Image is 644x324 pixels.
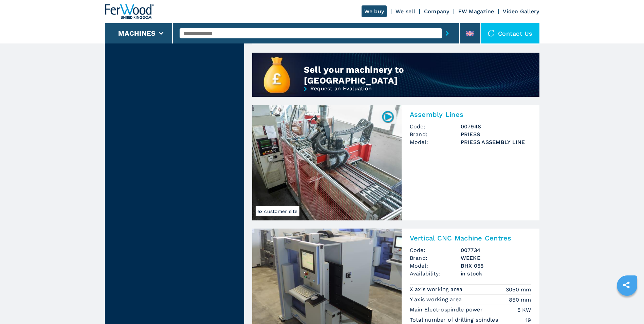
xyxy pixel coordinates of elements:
em: 3050 mm [506,286,531,293]
h3: WEEKE [461,254,531,262]
h3: PRIESS ASSEMBLY LINE [461,138,531,146]
div: Contact us [481,23,539,43]
span: Brand: [410,254,461,262]
span: Availability: [410,270,461,277]
span: Code: [410,123,461,130]
em: 850 mm [509,296,531,304]
button: Machines [118,29,155,37]
a: Video Gallery [503,8,539,15]
img: Contact us [488,30,495,37]
button: submit-button [442,25,453,41]
p: Y axis working area [410,296,464,303]
h3: PRIESS [461,130,531,138]
div: Sell your machinery to [GEOGRAPHIC_DATA] [304,64,492,86]
a: We buy [362,5,387,17]
iframe: Chat [615,293,639,319]
h2: Assembly Lines [410,110,531,119]
a: Company [424,8,449,15]
img: Ferwood [105,4,154,19]
p: Main Electrospindle power [410,306,485,313]
h3: 007948 [461,123,531,130]
h3: 007734 [461,246,531,254]
a: We sell [395,8,415,15]
p: X axis working area [410,286,464,293]
p: Total number of drilling spindles [410,316,500,324]
span: Model: [410,138,461,146]
a: Request an Evaluation [252,86,539,109]
a: sharethis [618,276,635,293]
h2: Vertical CNC Machine Centres [410,234,531,242]
span: Model: [410,262,461,270]
em: 19 [526,316,531,324]
h3: BHX 055 [461,262,531,270]
a: FW Magazine [458,8,494,15]
span: Brand: [410,130,461,138]
em: 5 KW [517,306,531,314]
img: Assembly Lines PRIESS PRIESS ASSEMBLY LINE [252,105,402,220]
span: in stock [461,270,531,277]
a: Assembly Lines PRIESS PRIESS ASSEMBLY LINEex customer site007948Assembly LinesCode:007948Brand:PR... [252,105,539,220]
span: ex customer site [256,206,299,216]
span: Code: [410,246,461,254]
img: 007948 [381,110,394,123]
